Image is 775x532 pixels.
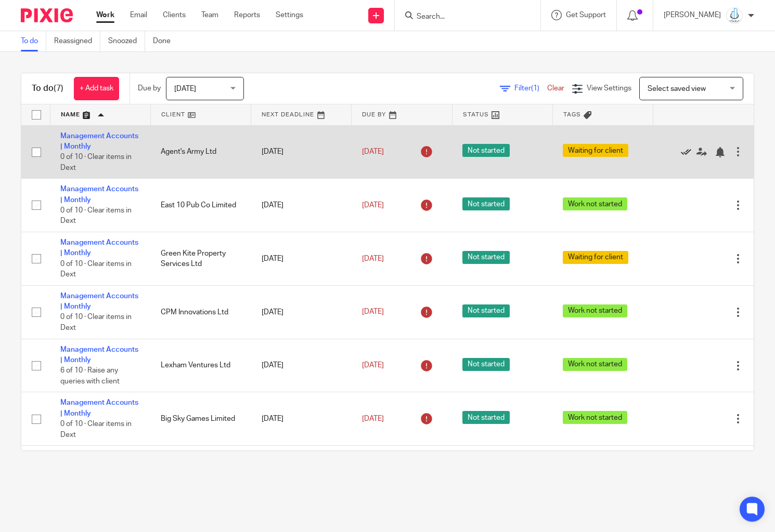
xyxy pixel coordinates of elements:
a: Mark as done [681,147,696,157]
span: [DATE] [174,85,196,92]
td: AllergyRhino Limited [150,446,251,499]
span: Waiting for client [563,251,628,264]
td: East 10 Pub Co Limited [150,179,251,232]
span: Filter [514,85,547,92]
td: [DATE] [251,125,352,179]
td: [DATE] [251,446,352,499]
a: Reassigned [54,31,100,51]
td: [DATE] [251,179,352,232]
span: (7) [54,84,63,92]
a: Reports [234,10,260,20]
p: Due by [138,83,161,94]
a: Team [201,10,218,20]
span: [DATE] [362,255,384,262]
a: Done [153,31,178,51]
span: Not started [462,144,510,157]
td: Lexham Ventures Ltd [150,339,251,392]
span: Not started [462,358,510,371]
span: View Settings [587,85,631,92]
img: Pixie [21,8,73,22]
a: Settings [276,10,303,20]
span: Not started [462,197,510,210]
a: + Add task [74,77,119,100]
span: Get Support [566,11,606,19]
td: Big Sky Games Limited [150,392,251,446]
span: Waiting for client [563,144,628,157]
span: 0 of 10 · Clear items in Dext [60,153,132,171]
span: 6 of 10 · Raise any queries with client [60,367,120,385]
span: Select saved view [648,85,706,92]
a: Management Accounts | Monthly [60,399,138,417]
span: 0 of 10 · Clear items in Dext [60,420,132,438]
td: CPM Innovations Ltd [150,285,251,339]
span: Tags [563,112,581,117]
a: Management Accounts | Monthly [60,292,138,310]
span: Not started [462,304,510,317]
p: [PERSON_NAME] [664,10,721,20]
span: [DATE] [362,202,384,209]
span: Not started [462,411,510,424]
span: Work not started [563,358,627,371]
a: Management Accounts | Monthly [60,185,138,203]
td: [DATE] [251,339,352,392]
a: Snoozed [108,31,145,51]
span: [DATE] [362,362,384,369]
img: Logo_PNG.png [726,7,743,24]
span: (1) [531,85,539,92]
span: 0 of 10 · Clear items in Dext [60,260,132,278]
a: Email [130,10,147,20]
a: To do [21,31,46,51]
span: [DATE] [362,415,384,422]
span: Work not started [563,411,627,424]
h1: To do [32,83,63,94]
span: [DATE] [362,309,384,316]
td: [DATE] [251,392,352,446]
span: 0 of 10 · Clear items in Dext [60,314,132,332]
td: [DATE] [251,285,352,339]
td: Agent's Army Ltd [150,125,251,179]
a: Management Accounts | Monthly [60,132,138,150]
span: [DATE] [362,148,384,155]
span: 0 of 10 · Clear items in Dext [60,207,132,225]
td: Green Kite Property Services Ltd [150,232,251,286]
input: Search [416,12,509,22]
span: Work not started [563,304,627,317]
td: [DATE] [251,232,352,286]
a: Management Accounts | Monthly [60,239,138,257]
a: Work [96,10,114,20]
a: Clear [547,85,564,92]
span: Work not started [563,197,627,210]
span: Not started [462,251,510,264]
a: Clients [163,10,186,20]
a: Management Accounts | Monthly [60,346,138,364]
